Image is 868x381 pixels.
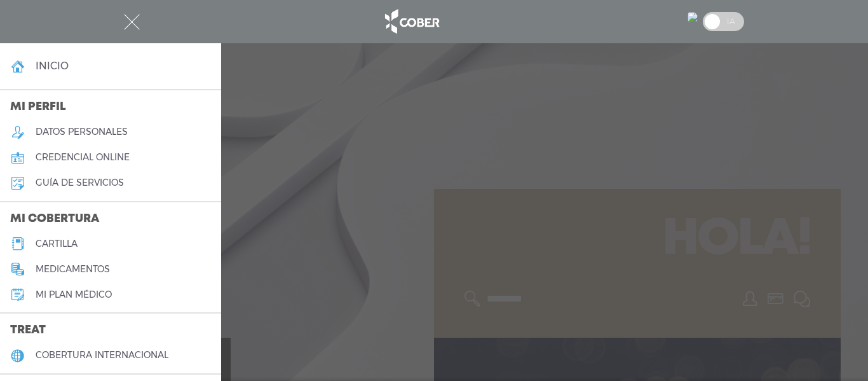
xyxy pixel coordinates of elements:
img: Cober_menu-close-white.svg [124,14,140,30]
h5: guía de servicios [36,177,124,188]
h5: Mi plan médico [36,289,112,300]
img: 38988 [688,12,698,22]
h5: medicamentos [36,264,110,275]
img: logo_cober_home-white.png [378,6,445,37]
h4: inicio [36,60,69,72]
h5: credencial online [36,152,130,163]
h5: datos personales [36,127,128,137]
h5: cobertura internacional [36,350,168,361]
h5: cartilla [36,239,78,249]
